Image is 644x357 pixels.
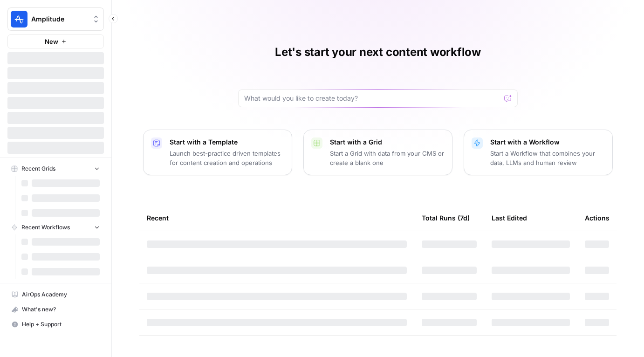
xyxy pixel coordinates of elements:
span: AirOps Academy [22,290,100,299]
p: Launch best-practice driven templates for content creation and operations [170,149,284,167]
p: Start a Grid with data from your CMS or create a blank one [330,149,445,167]
div: What's new? [8,302,103,316]
span: Recent Workflows [21,223,70,232]
div: Actions [585,205,610,231]
button: Recent Grids [7,162,104,176]
button: What's new? [7,302,104,317]
button: Start with a TemplateLaunch best-practice driven templates for content creation and operations [143,130,292,175]
div: Total Runs (7d) [422,205,470,231]
h1: Let's start your next content workflow [275,45,481,60]
button: Workspace: Amplitude [7,7,104,31]
p: Start a Workflow that combines your data, LLMs and human review [490,149,605,167]
img: Amplitude Logo [11,11,27,27]
span: Help + Support [22,320,100,329]
button: Start with a WorkflowStart a Workflow that combines your data, LLMs and human review [464,130,613,175]
p: Start with a Grid [330,137,445,147]
span: Amplitude [31,14,88,24]
div: Last Edited [492,205,527,231]
button: Start with a GridStart a Grid with data from your CMS or create a blank one [303,130,452,175]
button: New [7,34,104,48]
a: AirOps Academy [7,287,104,302]
span: Recent Grids [21,165,55,173]
input: What would you like to create today? [244,94,500,103]
p: Start with a Template [170,137,284,147]
button: Help + Support [7,317,104,332]
p: Start with a Workflow [490,137,605,147]
span: New [45,37,58,46]
div: Recent [147,205,407,231]
button: Recent Workflows [7,220,104,234]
